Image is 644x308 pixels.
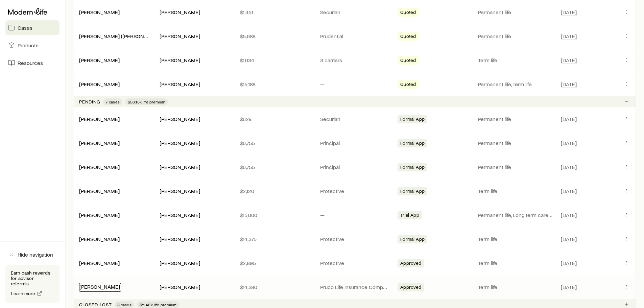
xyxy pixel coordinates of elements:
div: [PERSON_NAME] [160,284,200,291]
p: $2,120 [240,188,309,194]
span: [DATE] [561,33,577,40]
p: Permanent life [478,164,553,170]
a: [PERSON_NAME] [79,81,120,87]
span: Learn more [11,291,35,296]
a: Products [5,38,59,53]
a: [PERSON_NAME] [79,164,120,170]
span: Hide navigation [18,251,53,258]
p: Permanent life, Term life [478,81,553,88]
div: Earn cash rewards for advisor referrals.Learn more [5,265,59,303]
p: — [320,81,390,88]
p: $629 [240,116,309,122]
div: [PERSON_NAME] [79,283,121,292]
span: Formal App [400,236,425,243]
span: Approved [400,260,421,267]
p: $1,034 [240,57,309,64]
p: $6,755 [240,140,309,146]
a: [PERSON_NAME] [79,236,120,242]
span: 5 cases [117,302,132,307]
p: — [320,212,390,218]
div: [PERSON_NAME] [160,236,200,243]
p: Permanent life [478,9,553,16]
div: [PERSON_NAME] [160,212,200,219]
span: Formal App [400,164,425,171]
div: [PERSON_NAME] [160,140,200,147]
span: Trial App [400,212,419,219]
div: [PERSON_NAME] [160,57,200,64]
p: $15,000 [240,212,309,218]
a: [PERSON_NAME] [79,116,120,122]
div: [PERSON_NAME] [79,9,120,16]
p: Protective [320,260,390,266]
div: [PERSON_NAME] [160,116,200,123]
div: [PERSON_NAME] [160,164,200,171]
p: Term life [478,188,553,194]
div: [PERSON_NAME] [79,164,120,171]
p: $5,688 [240,33,309,40]
span: Quoted [400,57,416,65]
div: [PERSON_NAME] [79,236,120,243]
div: [PERSON_NAME] [79,57,120,64]
span: [DATE] [561,284,577,290]
span: Formal App [400,116,425,123]
p: $14,380 [240,284,309,290]
span: Formal App [400,188,425,195]
p: 3 carriers [320,57,390,64]
div: [PERSON_NAME] [160,188,200,195]
span: Cases [18,24,32,31]
a: [PERSON_NAME] [79,260,120,266]
div: [PERSON_NAME] [160,9,200,16]
span: [DATE] [561,236,577,242]
p: Securian [320,116,390,122]
a: [PERSON_NAME] [79,212,120,218]
a: [PERSON_NAME] [79,283,120,290]
div: [PERSON_NAME] [79,116,120,123]
p: Term life [478,57,553,64]
span: [DATE] [561,164,577,170]
div: [PERSON_NAME] [79,81,120,88]
span: [DATE] [561,260,577,266]
div: [PERSON_NAME] [79,260,120,267]
p: Permanent life [478,33,553,40]
div: [PERSON_NAME] [79,212,120,219]
span: [DATE] [561,188,577,194]
a: [PERSON_NAME] [79,140,120,146]
a: Cases [5,20,59,35]
p: Permanent life, Long term care (linked benefit) [478,212,553,218]
p: Pending [79,99,100,104]
span: [DATE] [561,116,577,122]
span: [DATE] [561,212,577,218]
p: Protective [320,188,390,194]
a: [PERSON_NAME] ([PERSON_NAME]) [79,33,164,39]
p: $6,755 [240,164,309,170]
div: [PERSON_NAME] [160,260,200,267]
span: Quoted [400,81,416,89]
span: Approved [400,284,421,291]
span: [DATE] [561,57,577,64]
span: Quoted [400,9,416,17]
p: $14,375 [240,236,309,242]
span: 7 cases [106,99,120,104]
span: [DATE] [561,9,577,16]
span: $11.46k life premium [140,302,176,307]
div: [PERSON_NAME] [79,188,120,195]
p: $1,451 [240,9,309,16]
p: Term life [478,236,553,242]
span: $56.15k life premium [128,99,165,104]
span: [DATE] [561,81,577,88]
p: Principal [320,140,390,146]
span: [DATE] [561,140,577,146]
p: Securian [320,9,390,16]
p: Protective [320,236,390,242]
a: [PERSON_NAME] [79,57,120,63]
a: Resources [5,55,59,70]
p: Term life [478,260,553,266]
div: [PERSON_NAME] [160,81,200,88]
p: $2,895 [240,260,309,266]
div: [PERSON_NAME] ([PERSON_NAME]) [79,33,149,40]
p: Prudential [320,33,390,40]
p: Closed lost [79,302,112,307]
span: Formal App [400,140,425,147]
p: Term life [478,284,553,290]
div: [PERSON_NAME] [160,33,200,40]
